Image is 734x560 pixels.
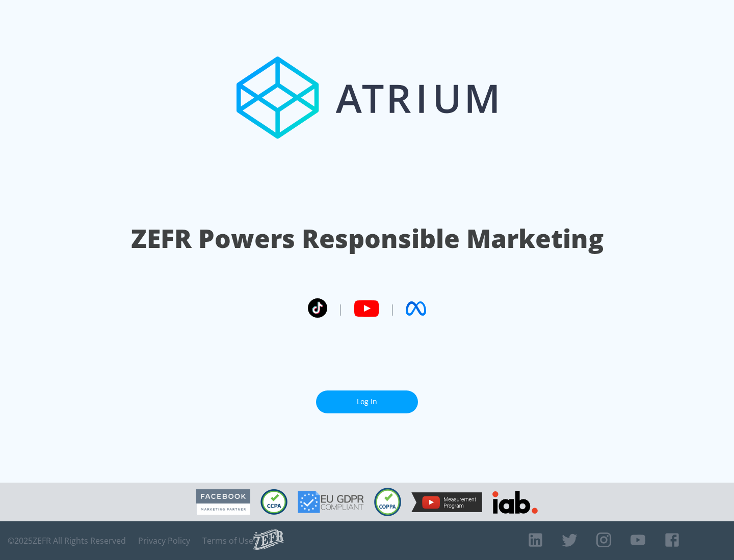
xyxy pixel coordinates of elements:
img: GDPR Compliant [298,491,364,513]
span: | [337,301,344,316]
a: Log In [316,390,418,413]
span: © 2025 ZEFR All Rights Reserved [8,536,126,546]
img: COPPA Compliant [374,488,401,516]
h1: ZEFR Powers Responsible Marketing [131,221,604,256]
span: | [389,301,396,316]
img: Facebook Marketing Partner [196,489,250,515]
a: Terms of Use [202,536,253,546]
img: IAB [492,491,538,514]
img: CCPA Compliant [260,489,287,515]
img: YouTube Measurement Program [411,492,482,512]
a: Privacy Policy [138,536,190,546]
